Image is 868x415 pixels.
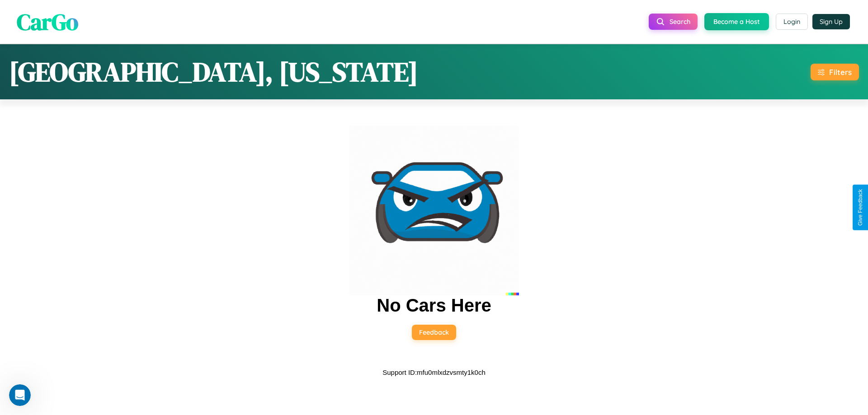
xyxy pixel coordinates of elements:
button: Filters [811,64,859,80]
button: Login [776,14,808,30]
h2: No Cars Here [377,295,491,316]
h1: [GEOGRAPHIC_DATA], [US_STATE] [9,53,418,90]
img: car [349,126,519,295]
div: Give Feedback [857,189,863,226]
button: Become a Host [704,13,769,30]
span: CarGo [17,6,78,37]
button: Sign Up [812,14,850,29]
div: Filters [829,67,852,77]
p: Support ID: mfu0mlxdzvsmty1k0ch [382,366,486,378]
button: Search [649,14,698,30]
button: Feedback [412,325,456,340]
iframe: Intercom live chat [9,384,31,406]
span: Search [670,18,690,26]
